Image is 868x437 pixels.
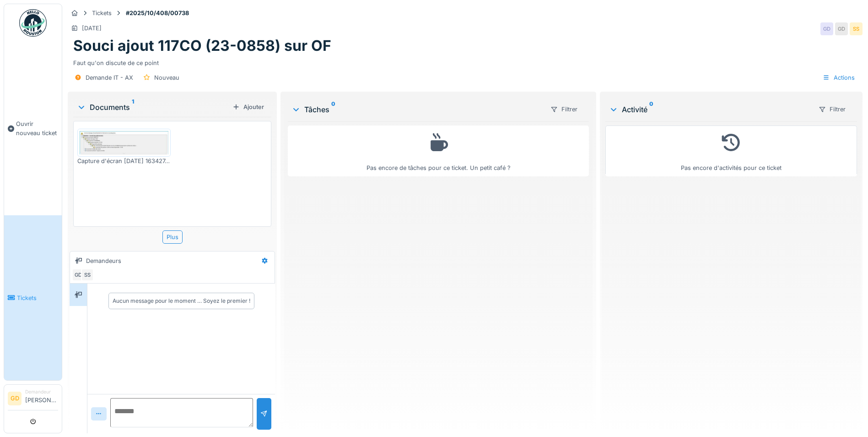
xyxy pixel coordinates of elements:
[19,9,47,37] img: Badge_color-CXgf-gQk.svg
[229,101,268,113] div: Ajouter
[92,9,112,17] div: Tickets
[73,37,331,55] h1: Souci ajout 117CO (23-0858) sur OF
[820,22,833,35] div: GD
[72,268,85,281] div: GD
[819,71,859,84] div: Actions
[154,73,179,82] div: Nouveau
[611,130,851,172] div: Pas encore d'activités pour ce ticket
[122,9,193,17] strong: #2025/10/408/00738
[17,294,58,302] span: Tickets
[4,215,62,380] a: Tickets
[8,392,22,405] li: GD
[546,103,582,116] div: Filtrer
[649,104,653,115] sup: 0
[132,102,134,113] sup: 1
[814,103,850,116] div: Filtrer
[331,104,335,115] sup: 0
[8,388,58,410] a: GD Demandeur[PERSON_NAME]
[86,257,121,265] div: Demandeurs
[25,388,58,395] div: Demandeur
[16,120,58,137] span: Ouvrir nouveau ticket
[835,22,848,35] div: GD
[850,22,863,35] div: SS
[609,104,811,115] div: Activité
[162,230,183,244] div: Plus
[77,157,171,165] div: Capture d'écran [DATE] 163427.png
[4,42,62,215] a: Ouvrir nouveau ticket
[113,297,250,305] div: Aucun message pour le moment … Soyez le premier !
[77,102,229,113] div: Documents
[291,104,543,115] div: Tâches
[81,268,94,281] div: SS
[82,24,102,33] div: [DATE]
[25,388,58,408] li: [PERSON_NAME]
[86,73,133,82] div: Demande IT - AX
[80,131,168,154] img: q1ethre93czwxii2qfgvz6kmhx3x
[294,130,583,172] div: Pas encore de tâches pour ce ticket. Un petit café ?
[73,55,857,67] div: Faut qu'on discute de ce point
